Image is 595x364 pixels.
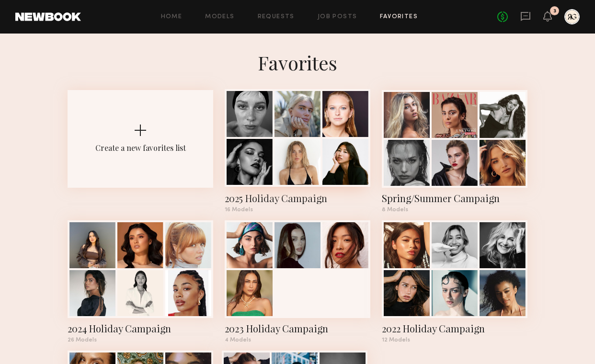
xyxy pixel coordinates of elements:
[95,143,186,153] div: Create a new favorites list
[225,337,370,343] div: 4 Models
[68,90,213,220] button: Create a new favorites list
[382,90,527,213] a: Spring/Summer Campaign8 Models
[225,322,370,335] div: 2023 Holiday Campaign
[382,322,527,335] div: 2022 Holiday Campaign
[161,14,183,20] a: Home
[382,337,527,343] div: 12 Models
[225,90,370,213] a: 2025 Holiday Campaign16 Models
[68,220,213,343] a: 2024 Holiday Campaign26 Models
[258,14,295,20] a: Requests
[225,207,370,213] div: 16 Models
[382,207,527,213] div: 8 Models
[225,192,370,205] div: 2025 Holiday Campaign
[382,192,527,205] div: Spring/Summer Campaign
[380,14,418,20] a: Favorites
[205,14,234,20] a: Models
[225,220,370,343] a: 2023 Holiday Campaign4 Models
[553,9,556,14] div: 3
[318,14,357,20] a: Job Posts
[382,220,527,343] a: 2022 Holiday Campaign12 Models
[68,337,213,343] div: 26 Models
[68,322,213,335] div: 2024 Holiday Campaign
